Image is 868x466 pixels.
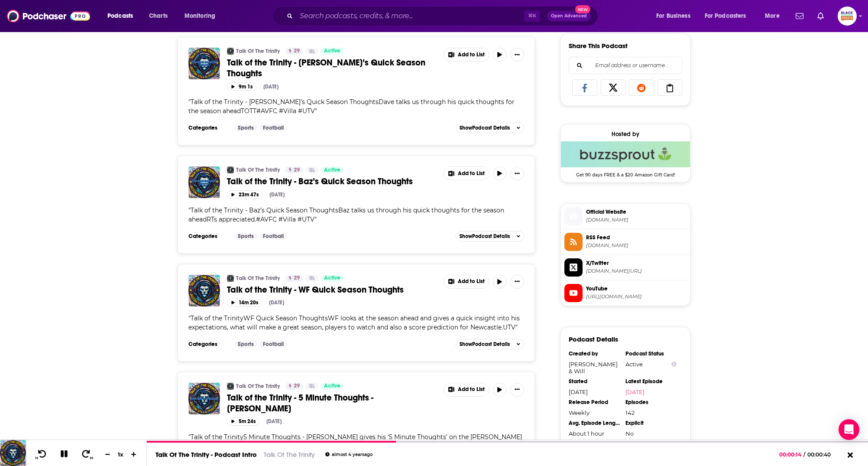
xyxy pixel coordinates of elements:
a: Talk of the Trinity - Baz’s Quick Season Thoughts [227,176,437,187]
a: Active [321,48,344,55]
div: [DATE] [569,388,620,395]
div: Episodes [625,399,677,406]
div: 142 [625,409,677,416]
div: [PERSON_NAME] & Will [569,361,620,375]
span: twitter.com/TalkTrinity [586,268,687,274]
span: Talk of the Trinity - WF Quick Season Thoughts [227,284,404,295]
span: Talk of the Trinity - [PERSON_NAME]’s Quick Season Thoughts [227,57,425,79]
a: Talk of the Trinity - 5 Minute Thoughts - Guessand [188,383,220,414]
div: [DATE] [266,418,282,424]
input: Email address or username... [576,57,675,74]
a: Talk Of The Trinity [264,450,315,459]
img: Talk Of The Trinity [227,166,234,173]
span: Show Podcast Details [460,341,510,347]
img: Buzzsprout Deal: Get 90 days FREE & a $20 Amazon Gift Card! [561,141,690,167]
button: 9m 1s [227,82,256,91]
button: 10 [33,449,50,460]
h3: Podcast Details [569,335,618,343]
span: Show Podcast Details [460,233,510,239]
div: Started [569,378,620,385]
span: 10 [35,456,38,460]
span: Talk of the Trinity - Baz’s Quick Season Thoughts [227,176,413,187]
div: [DATE] [269,192,285,198]
div: Created by [569,350,620,357]
span: 29 [294,382,300,391]
button: ShowPodcast Details [456,123,524,133]
div: 1 x [113,451,128,458]
a: X/Twitter[DOMAIN_NAME][URL] [564,258,687,277]
div: Avg. Episode Length [569,420,620,427]
span: / [803,451,805,458]
a: Talk Of The Trinity [236,48,280,55]
span: Talk of the Trinity - Baz’s Quick Season ThoughtsBaz talks us through his quick thoughts for the ... [188,206,504,223]
a: Active [321,275,344,282]
img: Talk Of The Trinity [227,48,234,55]
button: Show More Button [444,275,489,288]
span: feeds.buzzsprout.com [586,242,687,249]
h3: Categories [188,341,227,348]
div: [DATE] [269,300,284,306]
img: Talk Of The Trinity [227,383,234,390]
button: 23m 47s [227,190,262,199]
button: open menu [178,9,227,23]
span: For Business [656,10,690,22]
div: Explicit [625,420,677,427]
button: Show More Button [510,48,524,62]
span: " " [188,98,515,115]
a: Charts [143,9,173,23]
span: Active [324,166,340,175]
span: X/Twitter [586,259,687,267]
img: Talk of the Trinity - Dave’s Quick Season Thoughts [188,48,220,79]
span: Active [324,274,340,283]
span: Show Podcast Details [460,125,510,131]
div: Podcast Status [625,350,677,357]
div: Latest Episode [625,378,677,385]
span: 00:00:14 [779,451,803,458]
span: " " [188,206,504,223]
span: 29 [294,274,300,283]
a: Active [321,383,344,390]
a: [DATE] [625,388,677,395]
span: Podcasts [107,10,133,22]
a: Talk Of The Trinity [236,166,280,173]
div: [DATE] [263,84,279,90]
a: Football [259,124,287,131]
span: More [765,10,780,22]
a: Official Website[DOMAIN_NAME] [564,207,687,225]
a: Podchaser - Follow, Share and Rate Podcasts [7,8,90,24]
a: 29 [285,275,303,282]
a: Talk of the Trinity - Baz’s Quick Season Thoughts [188,166,220,198]
img: Talk of the Trinity - WF Quick Season Thoughts [188,275,220,306]
a: Share on Facebook [572,79,597,96]
span: " " [188,314,520,331]
a: Football [259,233,287,240]
span: 30 [90,456,93,460]
div: Open Intercom Messenger [839,419,859,440]
button: open menu [101,9,144,23]
a: Share on X/Twitter [601,79,626,96]
a: Active [321,166,344,173]
span: RSS Feed [586,234,687,241]
span: Active [324,382,340,391]
a: Sports [234,124,257,131]
a: 29 [285,48,303,55]
a: Talk Of The Trinity - Podcast Intro [155,450,257,459]
span: Add to List [458,278,485,285]
span: Monitoring [185,10,215,22]
span: Talk of the Trinity - 5 Minute Thoughts - [PERSON_NAME] [227,392,373,414]
span: New [575,5,591,13]
span: Charts [149,10,168,22]
a: 29 [285,166,303,173]
div: Active [625,361,677,368]
a: Sports [234,233,257,240]
input: Search podcasts, credits, & more... [296,9,524,23]
a: Football [259,341,287,348]
div: Release Period [569,399,620,406]
span: " " [188,433,522,450]
span: Add to List [458,170,485,177]
button: 30 [78,449,95,460]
